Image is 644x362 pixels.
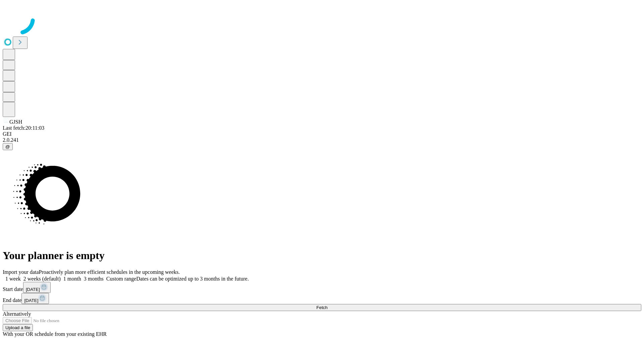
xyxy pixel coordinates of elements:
[23,282,51,293] button: [DATE]
[26,287,40,292] span: [DATE]
[3,143,13,150] button: @
[3,282,641,293] div: Start date
[39,269,180,275] span: Proactively plan more efficient schedules in the upcoming weeks.
[3,137,641,143] div: 2.0.241
[3,324,33,331] button: Upload a file
[5,144,10,149] span: @
[63,276,81,282] span: 1 month
[316,305,327,310] span: Fetch
[3,293,641,304] div: End date
[24,298,38,303] span: [DATE]
[3,125,44,131] span: Last fetch: 20:11:03
[21,293,49,304] button: [DATE]
[136,276,249,282] span: Dates can be optimized up to 3 months in the future.
[3,304,641,311] button: Fetch
[3,131,641,137] div: GEI
[3,269,39,275] span: Import your data
[5,276,21,282] span: 1 week
[106,276,136,282] span: Custom range
[23,276,61,282] span: 2 weeks (default)
[3,249,641,262] h1: Your planner is empty
[3,311,31,317] span: Alternatively
[3,331,107,337] span: With your OR schedule from your existing EHR
[84,276,104,282] span: 3 months
[9,119,22,125] span: GJSH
